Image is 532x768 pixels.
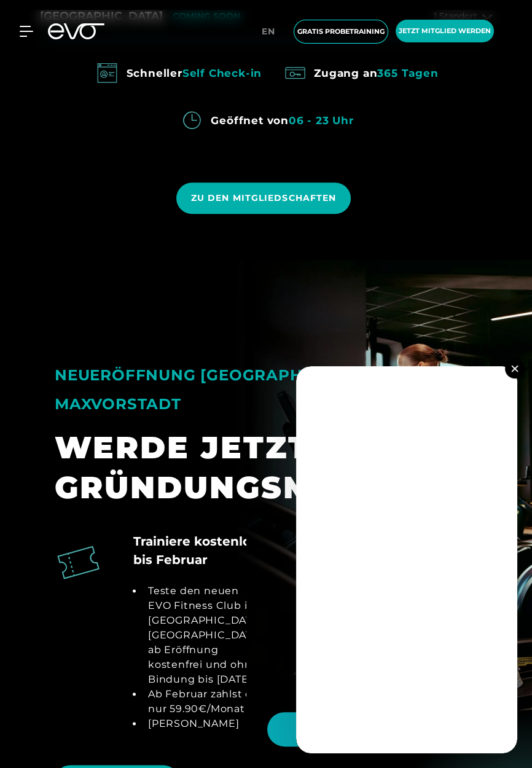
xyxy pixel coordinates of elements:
div: Zugang an [314,63,438,83]
a: ZU DEN MITGLIEDSCHAFTEN [176,173,356,223]
button: Hallo Athlet! Was möchtest du tun? [267,712,507,746]
span: Jetzt Mitglied werden [399,26,491,36]
em: 365 Tagen [377,67,438,79]
a: en [262,25,283,39]
em: Self Check-in [182,67,262,79]
img: evofitness [281,59,309,87]
img: evofitness [93,59,121,87]
h4: Trainiere kostenlos bis Februar [133,532,262,569]
a: Gratis Probetraining [290,20,392,44]
div: Geöffnet von [211,111,353,130]
div: NEUERÖFFNUNG [GEOGRAPHIC_DATA] MAXVORSTADT [55,361,477,418]
span: Gratis Probetraining [297,26,385,37]
img: evofitness [178,106,206,134]
div: WERDE JETZT GRÜNDUNGSMITGLIED [55,428,477,507]
li: [PERSON_NAME] [143,716,262,731]
img: close.svg [511,365,518,372]
div: Schneller [126,63,262,83]
li: Teste den neuen EVO Fitness Club in [GEOGRAPHIC_DATA] [GEOGRAPHIC_DATA] ab Eröffnung kostenfrei u... [143,584,262,687]
em: 06 - 23 Uhr [289,114,354,127]
li: Ab Februar zahlst du nur 59.90€/Monat [143,687,262,716]
span: ZU DEN MITGLIEDSCHAFTEN [191,192,337,205]
span: en [262,26,275,37]
a: Jetzt Mitglied werden [392,20,498,44]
